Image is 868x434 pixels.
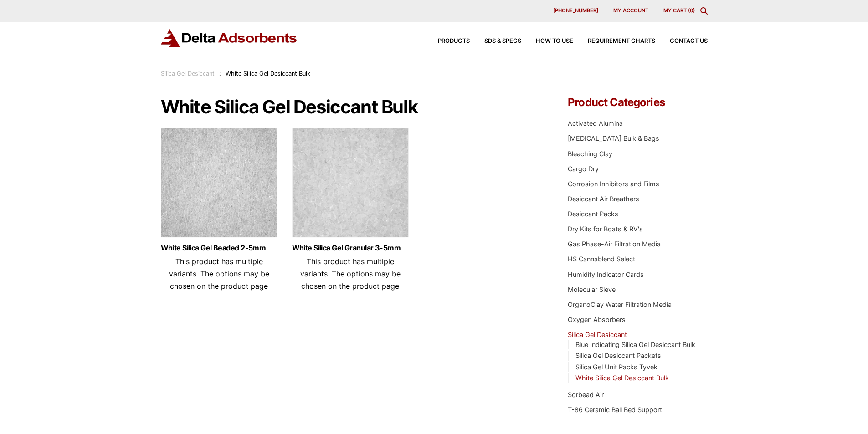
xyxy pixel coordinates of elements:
[655,38,708,44] a: Contact Us
[226,70,310,77] span: White Silica Gel Desiccant Bulk
[423,38,470,44] a: Products
[568,150,612,158] a: Bleaching Clay
[169,257,269,291] span: This product has multiple variants. The options may be chosen on the product page
[438,38,470,44] span: Products
[690,7,693,14] span: 0
[575,363,657,371] a: Silica Gel Unit Packs Tyvek
[484,38,521,44] span: SDS & SPECS
[700,7,708,15] div: Toggle Modal Content
[670,38,708,44] span: Contact Us
[663,7,695,14] a: My Cart (0)
[568,195,639,203] a: Desiccant Air Breathers
[568,134,659,142] a: [MEDICAL_DATA] Bulk & Bags
[536,38,573,44] span: How to Use
[568,97,707,108] h4: Product Categories
[568,210,618,218] a: Desiccant Packs
[161,29,298,47] img: Delta Adsorbents
[568,255,635,263] a: HS Cannablend Select
[568,165,599,173] a: Cargo Dry
[161,244,277,252] a: White Silica Gel Beaded 2-5mm
[300,257,401,291] span: This product has multiple variants. The options may be chosen on the product page
[568,391,604,398] a: Sorbead Air
[573,38,655,44] a: Requirement Charts
[161,128,277,242] img: White Beaded Silica Gel
[568,331,627,338] a: Silica Gel Desiccant
[292,244,409,252] a: White Silica Gel Granular 3-5mm
[568,301,672,308] a: OrganoClay Water Filtration Media
[568,406,662,414] a: T-86 Ceramic Ball Bed Support
[568,240,661,248] a: Gas Phase-Air Filtration Media
[568,180,659,188] a: Corrosion Inhibitors and Films
[568,316,626,323] a: Oxygen Absorbers
[575,374,669,382] a: White Silica Gel Desiccant Bulk
[161,97,541,117] h1: White Silica Gel Desiccant Bulk
[546,7,606,15] a: [PHONE_NUMBER]
[568,119,623,127] a: Activated Alumina
[613,8,648,13] span: My account
[219,70,221,77] span: :
[568,271,644,278] a: Humidity Indicator Cards
[521,38,573,44] a: How to Use
[568,225,643,233] a: Dry Kits for Boats & RV's
[470,38,521,44] a: SDS & SPECS
[575,352,661,359] a: Silica Gel Desiccant Packets
[606,7,656,15] a: My account
[553,8,598,13] span: [PHONE_NUMBER]
[575,341,695,348] a: Blue Indicating Silica Gel Desiccant Bulk
[161,70,215,77] a: Silica Gel Desiccant
[568,286,616,293] a: Molecular Sieve
[588,38,655,44] span: Requirement Charts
